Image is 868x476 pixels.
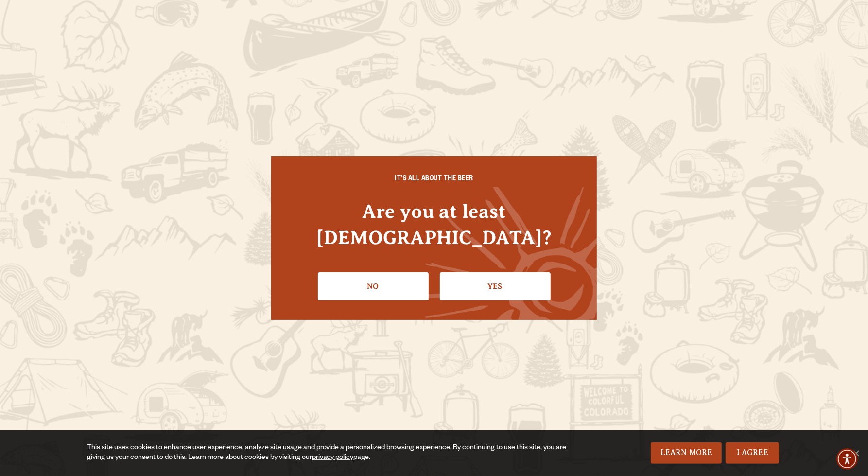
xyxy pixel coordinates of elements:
[291,198,577,250] h4: Are you at least [DEMOGRAPHIC_DATA]?
[291,176,577,184] h6: IT'S ALL ABOUT THE BEER
[440,272,551,300] a: Confirm I'm 21 or older
[312,454,354,462] a: privacy policy
[87,443,579,463] div: This site uses cookies to enhance user experience, analyze site usage and provide a personalized ...
[836,448,858,470] div: Accessibility Menu
[318,272,429,300] a: No
[726,442,779,464] a: I Agree
[651,442,722,464] a: Learn More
